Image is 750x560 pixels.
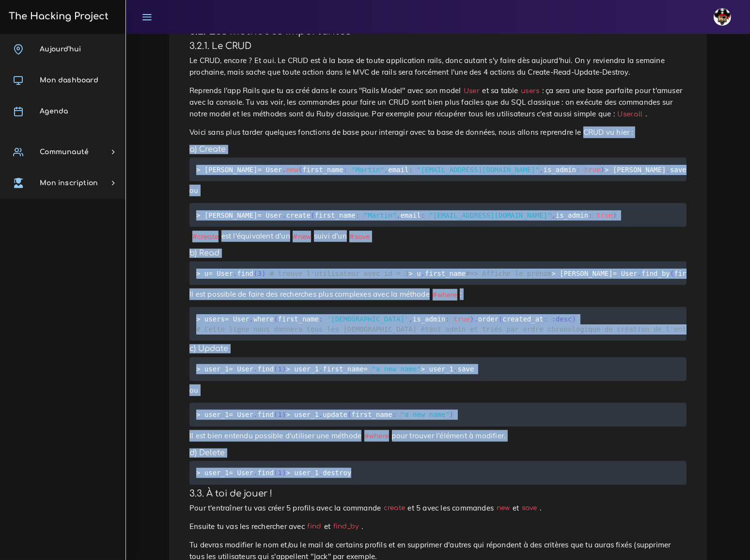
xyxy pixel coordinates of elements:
span: , [408,315,412,322]
p: Reprends l'app Rails que tu as créé dans le cours "Rails Model" avec son model et sa table : ça s... [189,85,687,120]
code: > [PERSON_NAME] first_name email is_admin > [PERSON_NAME] save [196,164,689,175]
span: "a new name" [372,365,421,373]
span: : [408,165,412,173]
span: : [445,315,449,322]
code: > user_1 find > user_1 destroy [196,467,354,478]
span: # Cette ligne nous donnera tous les [DEMOGRAPHIC_DATA] étant admin et triés par ordre chronologiq... [196,325,703,333]
span: = [229,469,233,477]
span: ) [282,411,286,418]
span: '[DEMOGRAPHIC_DATA]' [327,315,409,322]
p: ou [189,185,687,196]
span: = [208,269,212,277]
span: , [384,165,388,173]
span: User [237,365,253,373]
p: est l'équivalent d'un suivi d'un [189,230,687,242]
span: Aujourd'hui [40,46,81,53]
span: # trouve l'utilisateur avec id = 3 [270,269,409,277]
span: : [319,315,323,322]
span: , [539,165,543,173]
span: Communauté [40,148,89,156]
code: > user_1 find > user_1 first_name > user_1 save [196,364,477,374]
span: . [474,315,478,322]
span: ( [298,165,302,173]
span: 1 [278,411,282,418]
h5: c) Update [189,344,687,353]
span: User [266,211,282,219]
span: "a new name" [401,411,450,418]
p: Il est possible de faire des recherches plus complexes avec la méthode : [189,288,687,300]
span: . [319,469,323,477]
span: , [396,211,400,219]
p: Voici sans plus tarder quelques fonctions de base pour interagir avec ta base de données, nous al... [189,127,687,138]
code: #where [430,290,460,300]
span: . [421,269,425,277]
span: . [253,411,257,418]
span: : [392,411,396,418]
span: User [237,469,253,477]
span: User [237,411,253,418]
span: User [266,165,282,173]
code: #new [290,232,314,242]
span: . [319,411,323,418]
span: : [344,165,347,173]
code: #where [361,431,391,441]
span: 1 [278,365,282,373]
span: ( [274,365,278,373]
span: = [613,269,617,277]
span: "Martin" [351,165,384,173]
span: User [233,315,250,322]
p: ou [189,384,687,396]
span: : [544,315,547,322]
code: new [494,503,513,513]
span: ( [347,411,351,418]
h5: a) Create [189,145,687,154]
code: save [519,503,540,513]
span: User [217,269,233,277]
span: ) [601,165,605,173]
span: ( [311,211,314,219]
span: ( [274,469,278,477]
p: Il est bien entendu possible d'utiliser une méthode pour trouver l'élément à modifier. [189,430,687,442]
span: ( [499,315,502,322]
span: ) [450,411,453,418]
img: avatar [714,8,731,26]
h5: b) Read [189,249,687,258]
span: true [584,165,601,173]
span: ( [253,269,257,277]
code: find_by [330,522,361,532]
span: . [253,365,257,373]
span: 3 [257,269,261,277]
span: new [286,165,298,173]
code: User [461,86,483,96]
span: . [637,269,641,277]
span: . [282,165,286,173]
span: . [253,469,257,477]
span: ) [470,315,474,322]
p: Ensuite tu vas les rechercher avec et . [189,521,687,532]
span: Mon dashboard [40,77,98,84]
code: #create [189,232,221,242]
p: Pour t'entraîner tu vas créer 5 profils avec la commande et 5 avec les commandes et . [189,502,687,514]
span: ( [274,315,278,322]
h4: 3.3. À toi de jouer ! [189,488,687,499]
span: ) [262,269,266,277]
span: ) [282,365,286,373]
span: = [364,365,368,373]
span: ) [282,469,286,477]
span: . [250,315,253,322]
span: : [588,211,592,219]
span: : [356,211,359,219]
span: ) [572,315,576,322]
span: Mon inscription [40,179,98,187]
span: = [257,165,261,173]
code: users [518,86,542,96]
span: 1 [278,469,282,477]
span: "[EMAIL_ADDRESS][DOMAIN_NAME]" [417,165,539,173]
code: > user_1 find > user_1 update first_name [196,409,456,420]
h5: d) Delete [189,448,687,458]
span: ( [670,269,674,277]
span: . [282,211,286,219]
span: . [233,269,237,277]
span: = [229,411,233,418]
p: Le CRUD, encore ? Et oui. Le CRUD est à la base de toute application rails, donc autant s'y faire... [189,55,687,78]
